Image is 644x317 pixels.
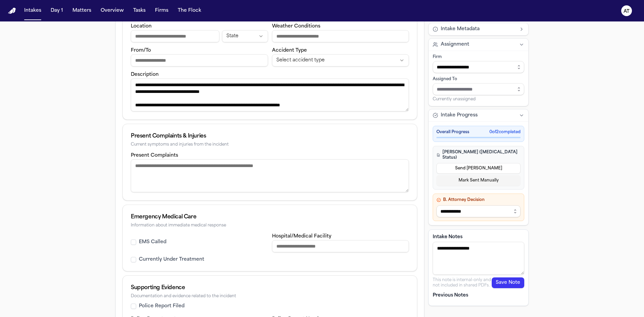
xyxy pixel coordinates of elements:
[21,5,44,17] button: Intakes
[131,294,409,299] div: Documentation and evidence related to the incident
[436,163,521,174] button: Send [PERSON_NAME]
[436,197,521,203] h4: B. Attorney Decision
[489,129,521,135] span: 0 of 2 completed
[433,234,524,241] label: Intake Notes
[131,54,268,66] input: From/To destination
[131,78,409,111] textarea: Incident description
[272,234,331,239] label: Hospital/Medical Facility
[429,109,528,121] button: Intake Progress
[131,213,409,221] div: Emergency Medical Care
[433,292,524,299] p: Previous Notes
[131,142,409,147] div: Current symptoms and injuries from the incident
[131,48,151,53] label: From/To
[433,277,492,288] p: This note is internal-only and not included in shared PDFs.
[433,61,524,73] input: Select firm
[70,5,94,17] button: Matters
[429,39,528,51] button: Assignment
[433,242,524,275] textarea: Intake notes
[433,54,524,60] div: Firm
[441,26,480,33] span: Intake Metadata
[152,5,171,17] button: Firms
[131,30,219,42] input: Incident location
[131,153,178,158] label: Present Complaints
[433,83,524,95] input: Assign to staff member
[175,5,204,17] button: The Flock
[48,5,66,17] button: Day 1
[433,97,476,102] span: Currently unassigned
[436,175,521,186] button: Mark Sent Manually
[436,129,469,135] span: Overall Progress
[222,30,268,42] button: Incident state
[8,8,16,14] a: Home
[131,284,409,292] div: Supporting Evidence
[429,23,528,35] button: Intake Metadata
[492,277,524,288] button: Save Note
[8,8,16,14] img: Finch Logo
[272,240,409,252] input: Hospital or medical facility
[272,24,320,29] label: Weather Conditions
[131,72,159,77] label: Description
[131,24,152,29] label: Location
[441,112,478,119] span: Intake Progress
[441,41,469,48] span: Assignment
[139,256,204,263] label: Currently Under Treatment
[98,5,126,17] button: Overview
[131,132,409,140] div: Present Complaints & Injuries
[139,303,184,310] label: Police Report Filed
[272,48,307,53] label: Accident Type
[139,239,166,246] label: EMS Called
[436,150,521,160] h4: [PERSON_NAME] ([MEDICAL_DATA] Status)
[130,5,148,17] button: Tasks
[433,76,524,82] div: Assigned To
[131,223,409,228] div: Information about immediate medical response
[131,159,409,192] textarea: Present complaints
[272,30,409,42] input: Weather conditions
